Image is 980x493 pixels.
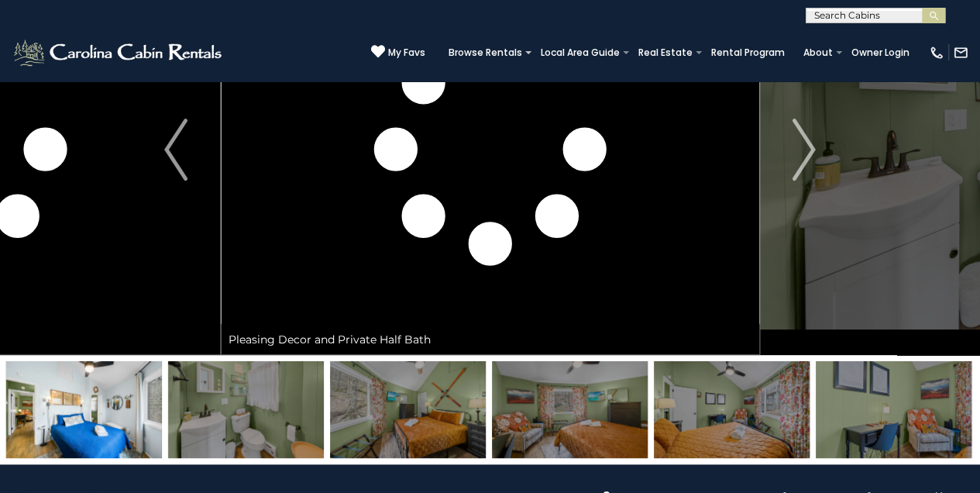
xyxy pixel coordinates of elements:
[6,361,162,458] img: 168328085
[533,42,628,64] a: Local Area Guide
[221,324,760,355] div: Pleasing Decor and Private Half Bath
[168,361,324,458] img: 168328086
[441,42,530,64] a: Browse Rentals
[12,37,226,68] img: White-1-2.png
[388,46,425,60] span: My Favs
[796,42,841,64] a: About
[703,42,793,64] a: Rental Program
[929,45,944,60] img: phone-regular-white.png
[631,42,700,64] a: Real Estate
[953,45,968,60] img: mail-regular-white.png
[844,42,917,64] a: Owner Login
[793,119,816,181] img: arrow
[654,361,810,458] img: 168328090
[816,361,971,458] img: 168328103
[164,119,187,181] img: arrow
[492,361,648,458] img: 168328089
[330,361,486,458] img: 168328091
[371,44,425,60] a: My Favs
